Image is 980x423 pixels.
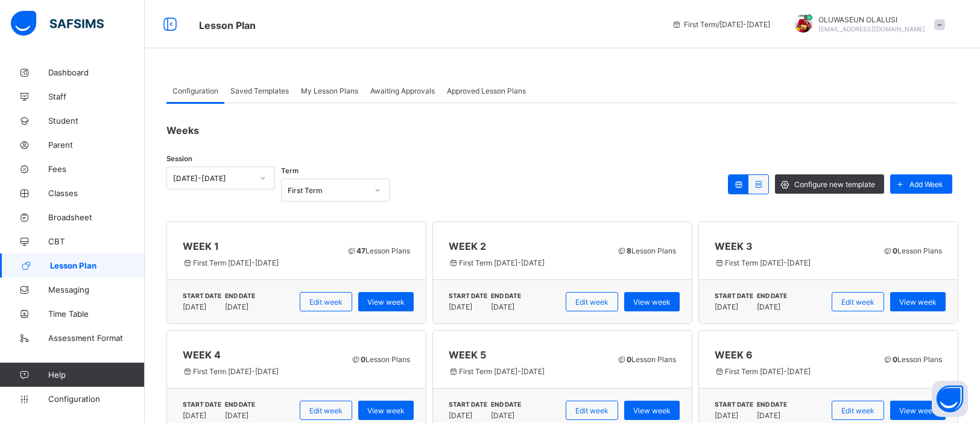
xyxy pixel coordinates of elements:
span: Time Table [48,309,145,319]
span: [DATE] [715,411,750,420]
span: [DATE] [225,411,251,420]
span: OLUWASEUN OLALUSI [818,15,925,24]
span: Messaging [48,285,145,294]
span: [DATE] [491,302,517,311]
div: [DATE]-[DATE] [173,174,253,183]
span: First Term [DATE]-[DATE] [449,367,603,376]
button: Open asap [932,381,968,417]
span: View week [367,297,405,307]
span: Lesson Plans [616,246,676,255]
span: Parent [48,140,145,150]
span: Student [48,116,145,126]
img: safsims [11,11,104,36]
span: Term [281,167,299,175]
span: Classes [48,188,145,198]
span: Staff [48,92,145,101]
span: Lesson Plans [882,355,942,364]
span: Configure new template [794,180,875,189]
span: WEEK 5 [449,349,603,361]
span: Saved Templates [230,86,289,95]
span: Assessment Format [48,333,145,343]
span: Edit week [309,406,343,415]
span: Lesson Plans [616,355,676,364]
span: View week [899,297,937,307]
b: 0 [893,246,897,255]
span: [DATE] [757,411,783,420]
span: First Term [DATE]-[DATE] [715,258,869,267]
span: END DATE [491,292,521,299]
span: First Term [DATE]-[DATE] [183,367,337,376]
span: Edit week [841,297,874,307]
span: Approved Lesson Plans [447,86,526,95]
span: My Lesson Plans [301,86,358,95]
span: View week [899,406,937,415]
span: View week [367,406,405,415]
span: Lesson Plans [346,246,410,255]
span: [DATE] [183,302,218,311]
span: [DATE] [449,302,484,311]
span: Session [166,154,192,163]
span: START DATE [183,401,221,408]
span: START DATE [449,401,487,408]
span: Edit week [841,406,874,415]
span: [DATE] [449,411,484,420]
span: First Term [DATE]-[DATE] [449,258,603,267]
span: Broadsheet [48,212,145,222]
span: Edit week [575,297,609,307]
span: First Term [DATE]-[DATE] [183,258,333,267]
span: END DATE [757,292,787,299]
b: 0 [627,355,631,364]
span: CBT [48,237,145,246]
span: Lesson Plans [350,355,410,364]
span: [DATE] [183,411,218,420]
span: Add Week [909,180,943,189]
span: Lesson Plan [50,261,145,270]
span: Fees [48,164,145,174]
span: [DATE] [757,302,783,311]
span: START DATE [449,292,487,299]
span: Dashboard [48,68,145,77]
span: WEEK 3 [715,240,869,252]
b: 0 [893,355,897,364]
span: Lesson Plans [882,246,942,255]
span: [DATE] [225,302,251,311]
span: Awaiting Approvals [370,86,435,95]
span: START DATE [183,292,221,299]
span: First Term [DATE]-[DATE] [715,367,869,376]
div: OLUWASEUNOLALUSI [782,14,951,34]
span: END DATE [491,401,521,408]
b: 8 [627,246,631,255]
div: First Term [288,186,367,195]
span: Weeks [166,124,199,136]
b: 0 [361,355,365,364]
span: END DATE [225,401,255,408]
span: [EMAIL_ADDRESS][DOMAIN_NAME] [818,25,925,33]
span: session/term information [672,20,770,29]
span: [DATE] [491,411,517,420]
span: WEEK 6 [715,349,869,361]
span: Help [48,370,144,380]
span: WEEK 1 [183,240,333,252]
span: View week [633,297,671,307]
span: START DATE [715,401,753,408]
span: END DATE [757,401,787,408]
span: Edit week [575,406,609,415]
span: END DATE [225,292,255,299]
span: View week [633,406,671,415]
span: Lesson Plan [199,19,256,31]
span: Configuration [48,394,144,404]
span: [DATE] [715,302,750,311]
b: 47 [356,246,365,255]
span: START DATE [715,292,753,299]
span: WEEK 2 [449,240,603,252]
span: Edit week [309,297,343,307]
span: Configuration [172,86,218,95]
span: WEEK 4 [183,349,337,361]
